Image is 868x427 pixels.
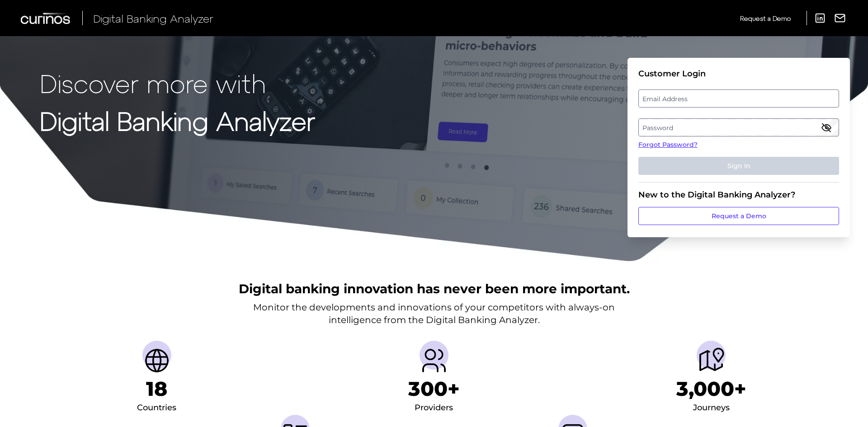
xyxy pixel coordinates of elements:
[693,401,730,415] div: Journeys
[638,190,839,200] div: New to the Digital Banking Analyzer?
[40,69,315,97] p: Discover more with
[21,13,71,24] img: Curinos
[638,140,839,150] a: Forgot Password?
[239,280,630,297] h2: Digital banking innovation has never been more important.
[697,346,726,375] img: Journeys
[408,377,460,401] h1: 300+
[146,377,167,401] h1: 18
[639,90,838,107] label: Email Address
[93,12,213,25] span: Digital Banking Analyzer
[137,401,176,415] div: Countries
[420,346,448,375] img: Providers
[639,119,838,136] label: Password
[638,207,839,225] a: Request a Demo
[253,301,615,326] p: Monitor the developments and innovations of your competitors with always-on intelligence from the...
[740,11,791,26] a: Request a Demo
[676,377,746,401] h1: 3,000+
[638,69,839,79] div: Customer Login
[638,157,839,175] button: Sign In
[40,105,315,136] strong: Digital Banking Analyzer
[740,14,791,22] span: Request a Demo
[415,401,453,415] div: Providers
[142,346,171,375] img: Countries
